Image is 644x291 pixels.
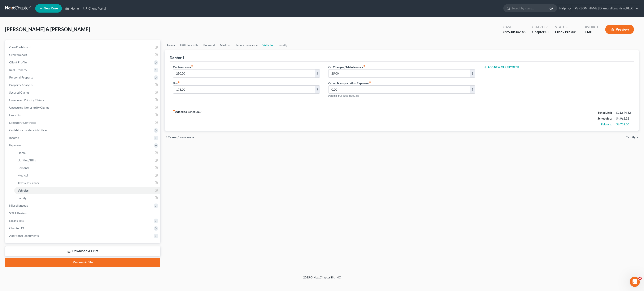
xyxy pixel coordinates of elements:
[18,181,40,185] span: Taxes / Insurance
[6,51,160,59] a: Credit Report
[9,226,24,230] span: Chapter 13
[18,196,26,200] span: Family
[18,189,29,192] span: Vehicles
[605,25,634,34] button: Preview
[9,106,49,109] span: Unsecured Nonpriority Claims
[44,7,58,10] span: New Case
[315,70,320,77] div: $
[512,4,550,12] input: Search by name...
[14,157,160,164] a: Utilities / Bills
[9,98,44,102] span: Unsecured Priority Claims
[173,65,193,69] label: Car Insurance
[276,40,290,50] a: Family
[638,277,642,280] span: 4
[9,83,32,87] span: Property Analysis
[217,40,233,50] a: Medical
[532,25,548,30] div: Chapter
[557,5,571,12] a: Help
[5,26,90,32] span: [PERSON_NAME] & [PERSON_NAME]
[173,110,175,112] i: fiber_manual_record
[9,121,36,124] span: Executory Contracts
[555,30,577,34] div: Filed / Pre 341
[170,55,184,60] div: Debtor 1
[14,187,160,194] a: Vehicles
[18,166,29,170] span: Personal
[201,40,217,50] a: Personal
[328,65,365,69] label: Oil Changes / Maintenance
[9,211,27,215] span: SOFA Review
[616,111,631,115] div: $11,694.62
[6,96,160,104] a: Unsecured Priority Claims
[9,113,21,117] span: Lawsuits
[9,136,19,139] span: Income
[484,66,519,69] button: Add New Car Payment
[572,5,639,12] a: [PERSON_NAME] Diamond Law Firm, PLLC
[328,81,371,85] label: Other Transportation Expenses
[503,30,526,34] div: 8:25-bk-06145
[5,246,160,256] a: Download & Print
[6,111,160,119] a: Lawsuits
[168,136,194,139] span: Taxes / Insurance
[555,25,577,30] div: Status
[9,219,24,222] span: Means Test
[363,65,365,67] i: fiber_manual_record
[14,172,160,179] a: Medical
[165,136,168,139] i: chevron_left
[9,76,33,79] span: Personal Property
[583,25,599,30] div: District
[14,149,160,157] a: Home
[6,89,160,96] a: Secured Claims
[601,122,612,126] strong: Balance:
[616,116,631,121] div: $4,962.32
[626,136,636,139] span: Family
[6,119,160,126] a: Executory Contracts
[173,81,180,85] label: Gas
[191,65,193,67] i: fiber_manual_record
[369,81,371,83] i: fiber_manual_record
[6,44,160,51] a: Case Dashboard
[545,30,548,34] span: 13
[583,30,599,34] div: FLMB
[173,110,201,127] strong: Added to Schedule J
[9,204,28,207] span: Miscellaneous
[14,179,160,187] a: Taxes / Insurance
[328,94,360,97] span: Parking, bus pass, taxis, etc.
[178,81,180,83] i: fiber_manual_record
[18,158,36,162] span: Utilities / Bills
[6,209,160,217] a: SOFA Review
[165,136,194,139] button: chevron_left Taxes / Insurance
[9,61,27,64] span: Client Profile
[626,136,639,139] button: Family chevron_right
[63,5,81,12] a: Home
[315,86,320,94] div: $
[9,53,27,57] span: Credit Report
[9,68,27,72] span: Real Property
[9,45,31,49] span: Case Dashboard
[81,5,108,12] a: Client Portal
[203,275,441,283] div: 2025 © NextChapterBK, INC
[636,136,639,139] i: chevron_right
[18,174,28,177] span: Medical
[9,91,29,94] span: Secured Claims
[6,81,160,89] a: Property Analysis
[470,70,475,77] div: $
[173,86,315,94] input: --
[165,40,178,50] a: Home
[5,258,160,267] a: Review & File
[6,104,160,111] a: Unsecured Nonpriority Claims
[616,122,631,126] div: $6,732.30
[18,151,26,155] span: Home
[630,277,640,287] iframe: Intercom live chat
[597,117,612,120] strong: Schedule J:
[9,234,39,237] span: Additional Documents
[178,40,201,50] a: Utilities / Bills
[328,86,470,94] input: --
[503,25,526,30] div: Case
[470,86,475,94] div: $
[9,143,21,147] span: Expenses
[233,40,260,50] a: Taxes / Insurance
[14,164,160,172] a: Personal
[9,128,47,132] span: Codebtors Insiders & Notices
[532,30,548,34] div: Chapter
[328,70,470,77] input: --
